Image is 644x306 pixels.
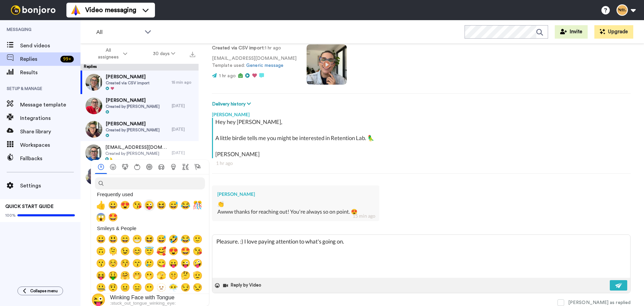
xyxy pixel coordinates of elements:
span: All assignees [95,47,122,60]
img: vm-color.svg [70,5,81,15]
a: [PERSON_NAME]Discovery Call[DATE] [80,165,199,188]
div: v 4.0.25 [19,11,33,16]
span: Created via CSV import [106,80,150,86]
button: Export all results that match these filters now. [188,49,197,59]
span: 100% [5,213,16,218]
span: 1 hr ago [219,74,236,78]
span: Collapse menu [30,288,58,294]
img: bj-logo-header-white.svg [8,5,58,15]
div: Domain: [DOMAIN_NAME] [17,17,74,23]
img: tab_keywords_by_traffic_grey.svg [67,39,72,44]
span: Fallbacks [20,155,80,163]
div: Awww thanks for reaching out! You're always so on point. 😍 [217,208,374,216]
span: [PERSON_NAME] [106,97,160,104]
button: All assignees [82,44,140,63]
img: logo_orange.svg [11,11,16,16]
span: Integrations [20,114,80,122]
p: [EMAIL_ADDRESS][DOMAIN_NAME] Template used: [212,55,297,69]
span: Send videos [20,42,80,50]
img: cdbebf08-88e7-43d5-b28f-f29a10175948-thumb.jpg [85,144,102,161]
span: Results [20,69,80,77]
img: website_grey.svg [11,17,16,23]
span: Video messaging [85,5,136,15]
span: Settings [20,182,80,190]
img: export.svg [190,52,195,57]
div: 1 hr ago [216,160,627,167]
div: [DATE] [172,103,195,108]
span: Workspaces [20,141,80,149]
span: QUICK START GUIDE [5,204,54,209]
div: [PERSON_NAME] as replied [568,299,631,306]
div: Replies [80,64,199,71]
img: send-white.svg [615,283,623,288]
textarea: Pleasure. :) I love paying attention to what's going on. [212,235,630,278]
button: Reply by Video [222,280,263,291]
span: Share library [20,128,80,136]
span: [PERSON_NAME] [106,74,150,80]
div: Hey hey [PERSON_NAME], A little birdie tells me you might be interested in Retention Lab. 🦜 [PERS... [215,118,629,158]
span: Message template [20,101,80,109]
div: [PERSON_NAME] [212,108,631,118]
span: Replies [20,55,58,63]
strong: Created via CSV import [212,46,264,50]
span: Created by [PERSON_NAME] [106,104,160,109]
div: [DATE] [172,150,195,156]
span: Created by [PERSON_NAME] [105,151,168,156]
button: Delivery history [212,100,253,108]
a: [PERSON_NAME]Created by [PERSON_NAME][DATE] [80,94,199,118]
span: Created by [PERSON_NAME] [106,127,160,133]
img: 892c7524-f4c2-4091-8c3b-ba054c0172b1-thumb.jpg [86,121,102,138]
button: Upgrade [594,25,633,39]
div: 99 + [60,56,74,62]
span: All [96,28,141,36]
p: : 1 hr ago [212,45,297,52]
img: 7ba62603-73d5-44af-afa2-ef2f1eb1369b-thumb.jpg [86,74,102,91]
span: [PERSON_NAME] [106,121,160,127]
div: 15 min ago [172,80,195,85]
img: bf4f8061-229c-4c6e-8322-3abc7314ea63-thumb.jpg [86,97,102,114]
img: 0d18129b-ed82-474a-a9d5-8c3472604ceb-thumb.jpg [86,168,102,185]
button: Collapse menu [17,287,63,295]
button: 30 days [140,48,188,60]
a: Generic message [246,63,283,68]
div: 15 min ago [353,213,375,219]
a: [EMAIL_ADDRESS][DOMAIN_NAME]Created by [PERSON_NAME][DATE] [80,141,199,165]
a: [PERSON_NAME]Created by [PERSON_NAME][DATE] [80,118,199,141]
div: Domain Overview [25,40,60,44]
div: Keywords by Traffic [74,40,113,44]
div: [PERSON_NAME] [217,191,374,198]
img: tab_domain_overview_orange.svg [18,39,23,44]
div: [DATE] [172,127,195,132]
a: [PERSON_NAME]Created via CSV import15 min ago [80,71,199,94]
button: Invite [555,25,588,39]
div: 👏 [217,200,374,208]
span: [EMAIL_ADDRESS][DOMAIN_NAME] [105,144,168,151]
